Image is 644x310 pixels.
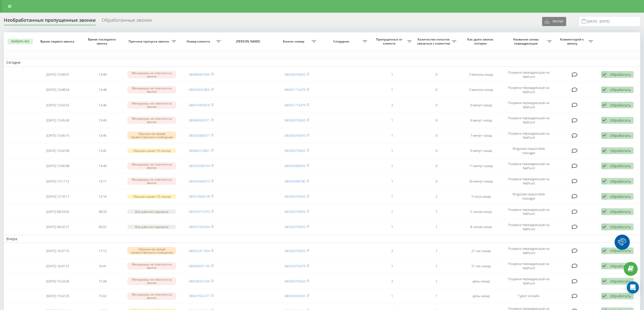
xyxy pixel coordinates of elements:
td: 13:45 [80,128,125,142]
td: 1 [370,220,414,234]
a: 380506750650 [284,133,306,138]
div: Менеджеры не ответили на звонок [127,177,176,185]
td: Сегодня [4,59,640,66]
a: 380509715372 [189,209,210,214]
td: Гуркіт онлайн [503,289,554,303]
div: Обработать [610,133,631,138]
td: [DATE] 16:31:15 [36,244,80,258]
td: [DATE] 13:49:37 [36,68,80,82]
td: [DATE] 16:41:21 [36,259,80,273]
td: [DATE] 13:45:43 [36,113,80,127]
div: Обработать [610,163,631,168]
td: 16:41 [80,259,125,273]
a: 380932417404 [189,249,210,253]
div: Обработать [610,248,631,253]
td: 0 [414,174,459,188]
div: Менеджеры не ответили на звонок [127,262,176,270]
td: Розумна переадресація на Nethunt [503,204,554,219]
td: 0 [414,159,459,173]
div: Обработать [610,118,631,123]
a: 380506750650 [284,209,306,214]
td: 13:40 [80,159,125,173]
a: 380504007800 [189,87,210,92]
td: 21 час назад [459,244,504,258]
div: Обработать [610,264,631,268]
a: 380500380377 [189,133,210,138]
a: 380972836128 [189,194,210,199]
a: 380503689093 [284,163,306,168]
td: 1 [370,144,414,158]
a: 380506750650 [284,118,306,122]
td: 1 [414,274,459,288]
div: Обработать [610,224,631,229]
a: 380931713479 [284,87,306,92]
td: [DATE] 12:16:17 [36,189,80,203]
td: Вчера [4,235,640,243]
td: Розумна переадресація на Nethunt [503,128,554,142]
td: [DATE] 13:42:49 [36,144,80,158]
td: 13:42 [80,144,125,158]
td: 5 часов назад [459,204,504,219]
div: Обработать [610,279,631,284]
a: 380506750650 [284,148,306,153]
td: 6 минут назад [459,113,504,127]
td: 3 минуты назад [459,83,504,97]
a: 380508321450 [189,279,210,283]
td: 0 [414,83,459,97]
td: 1 [414,289,459,303]
td: Розумна переадресація на Nethunt [503,244,554,258]
a: 380960091730 [189,264,210,268]
span: Номер клиента [181,39,216,44]
div: Сброшен ранее 10 секунд [127,194,176,199]
td: 15:02 [80,289,125,303]
a: 380931713479 [284,103,306,107]
td: 2 [370,98,414,112]
td: 1 [414,204,459,219]
div: Вне рабочего времени [127,225,176,229]
div: Обработать [610,209,631,214]
div: Необработанные пропущенные звонки [4,17,96,25]
td: 13:48 [80,83,125,97]
a: 380503689180 [284,179,306,183]
td: Ringostat responsible manager [503,189,554,203]
td: 1 [414,244,459,258]
div: Сброшен ранее 10 секунд [127,149,176,153]
td: 8 часов назад [459,220,504,234]
td: 1 [370,128,414,142]
button: Экспорт [542,17,566,26]
td: 0 [414,128,459,142]
td: [DATE] 15:02:25 [36,289,80,303]
div: Обработать [610,148,631,153]
div: Обработанные звонки [102,17,152,25]
div: Open Intercom Messenger [627,281,639,294]
td: [DATE] 06:02:21 [36,220,80,234]
td: 1 [370,189,414,203]
td: Розумна переадресація на Nethunt [503,274,554,288]
td: 13:45 [80,113,125,127]
a: 380666123821 [189,148,210,153]
div: Менеджеры не ответили на звонок [127,162,176,170]
div: Вне рабочего времени [127,210,176,214]
td: 1 [370,113,414,127]
span: Время первого звонка [40,39,76,44]
div: Обработать [610,194,631,199]
div: Менеджеры не ответили на звонок [127,116,176,124]
div: Обработать [610,179,631,184]
a: 380985841850 [189,72,210,77]
div: Сброшен во время приветственного сообщения [127,132,176,139]
button: Выбрать все [8,39,33,44]
td: 17:13 [80,244,125,258]
td: Розумна переадресація на Nethunt [503,159,554,173]
td: [DATE] 13:17:12 [36,174,80,188]
td: 2 [370,274,414,288]
a: 380675305634 [189,224,210,229]
a: 380503735079 [284,264,306,268]
td: [DATE] 13:40:48 [36,159,80,173]
td: 1 [370,204,414,219]
div: Менеджеры не ответили на звонок [127,277,176,285]
td: 0 [414,98,459,112]
td: Розумна переадресація на Nethunt [503,174,554,188]
td: 1 [370,259,414,273]
span: Количество попыток связаться с клиентом [417,37,452,45]
td: 1 [370,289,414,303]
